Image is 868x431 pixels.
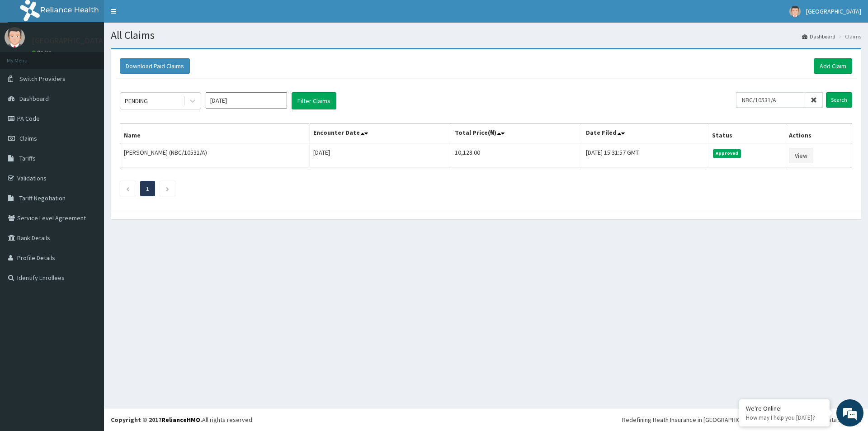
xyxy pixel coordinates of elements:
a: Dashboard [802,33,835,40]
strong: Copyright © 2017 . [111,416,202,424]
a: Page 1 is your current page [146,185,149,193]
p: [GEOGRAPHIC_DATA] [32,37,106,45]
button: Download Paid Claims [120,58,190,74]
span: Dashboard [19,95,49,103]
input: Search by HMO ID [736,92,805,108]
h1: All Claims [111,29,861,41]
span: Tariff Negotiation [19,194,66,202]
th: Status [708,123,785,144]
span: Switch Providers [19,75,66,83]
span: [GEOGRAPHIC_DATA] [806,7,861,15]
th: Total Price(₦) [451,123,582,144]
input: Select Month and Year [206,92,287,109]
div: We're Online! [746,404,823,412]
input: Search [826,92,852,108]
button: Filter Claims [292,92,336,109]
div: PENDING [125,96,148,105]
th: Date Filed [582,123,708,144]
span: Claims [19,134,37,142]
span: Approved [713,149,741,157]
a: Next page [165,185,170,193]
img: User Image [789,6,801,17]
a: Online [32,49,53,56]
div: Redefining Heath Insurance in [GEOGRAPHIC_DATA] using Telemedicine and Data Science! [622,415,861,424]
span: Tariffs [19,154,36,162]
a: Previous page [126,185,130,193]
img: User Image [5,27,25,47]
td: 10,128.00 [451,144,582,167]
th: Actions [785,123,852,144]
th: Name [120,123,310,144]
a: Add Claim [814,58,852,74]
th: Encounter Date [310,123,451,144]
a: RelianceHMO [161,416,200,424]
li: Claims [836,33,861,40]
td: [DATE] [310,144,451,167]
a: View [789,148,813,163]
td: [PERSON_NAME] (NBC/10531/A) [120,144,310,167]
footer: All rights reserved. [104,408,868,431]
p: How may I help you today? [746,414,823,422]
td: [DATE] 15:31:57 GMT [582,144,708,167]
